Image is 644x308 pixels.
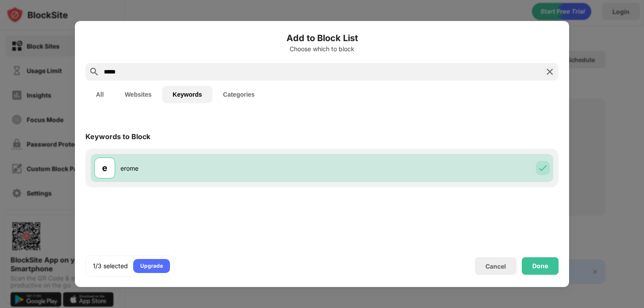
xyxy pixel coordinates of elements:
[85,31,559,45] h6: Add to Block List
[85,86,114,103] button: All
[85,132,150,141] div: Keywords to Block
[85,45,559,52] div: Choose which to block
[93,262,128,270] div: 1/3 selected
[140,262,163,270] div: Upgrade
[120,164,322,173] div: erome
[114,86,162,103] button: Websites
[532,262,548,269] div: Done
[102,161,107,175] div: e
[485,262,506,270] div: Cancel
[212,86,265,103] button: Categories
[162,86,212,103] button: Keywords
[89,66,99,77] img: search.svg
[545,66,555,77] img: search-close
